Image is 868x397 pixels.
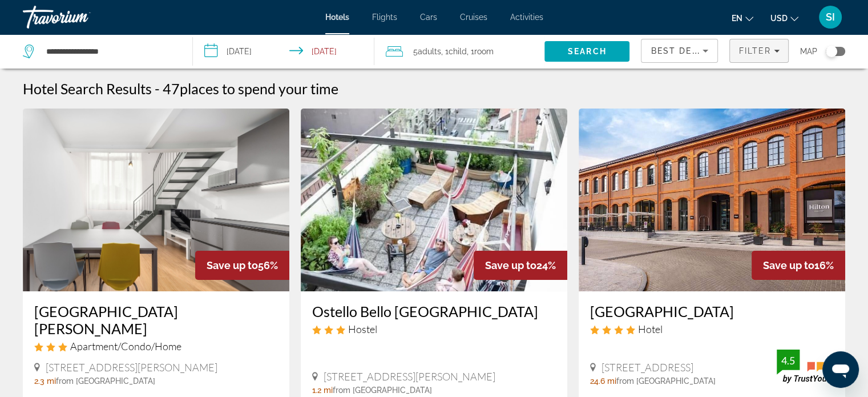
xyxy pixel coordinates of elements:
[817,46,845,57] button: Toggle map
[193,34,374,69] button: Select check in and out date
[579,109,845,291] img: Hilton Lake Como
[56,376,155,386] span: from [GEOGRAPHIC_DATA]
[616,376,716,386] span: from [GEOGRAPHIC_DATA]
[372,13,397,22] a: Flights
[601,361,693,374] span: [STREET_ADDRESS]
[729,39,789,63] button: Filters
[23,109,289,291] img: Casa da Suite Mirabello
[413,43,441,59] span: 5
[474,47,494,56] span: Room
[34,340,278,352] div: 3 star Apartment
[23,80,152,97] h1: Hotel Search Results
[822,351,859,388] iframe: Кнопка запуска окна обмена сообщениями
[752,251,845,280] div: 16%
[449,47,467,56] span: Child
[485,259,536,271] span: Save up to
[180,80,338,97] span: places to spend your time
[163,80,338,97] h2: 47
[34,303,278,337] a: [GEOGRAPHIC_DATA][PERSON_NAME]
[590,303,834,320] a: [GEOGRAPHIC_DATA]
[418,47,441,56] span: Adults
[207,259,258,271] span: Save up to
[815,5,845,29] button: User Menu
[544,41,629,62] button: Search
[34,376,56,386] span: 2.3 mi
[312,386,333,395] span: 1.2 mi
[467,43,494,59] span: , 1
[46,361,217,374] span: [STREET_ADDRESS][PERSON_NAME]
[590,323,834,335] div: 4 star Hotel
[155,80,160,97] span: -
[800,43,817,59] span: Map
[732,14,742,23] span: en
[348,323,377,335] span: Hostel
[333,386,432,395] span: from [GEOGRAPHIC_DATA]
[651,44,708,58] mat-select: Sort by
[510,13,543,22] a: Activities
[638,323,663,335] span: Hotel
[732,10,753,26] button: Change language
[374,34,544,69] button: Travelers: 5 adults, 1 child
[770,10,798,26] button: Change currency
[460,13,487,22] a: Cruises
[568,47,607,56] span: Search
[738,46,771,55] span: Filter
[474,251,567,280] div: 24%
[312,323,556,335] div: 3 star Hostel
[590,376,616,386] span: 24.6 mi
[312,303,556,320] a: Ostello Bello [GEOGRAPHIC_DATA]
[420,13,437,22] a: Cars
[23,2,137,32] a: Travorium
[826,11,835,23] span: SI
[45,43,175,60] input: Search hotel destination
[777,354,800,367] div: 4.5
[777,350,834,383] img: TrustYou guest rating badge
[770,14,788,23] span: USD
[651,46,710,55] span: Best Deals
[325,13,349,22] a: Hotels
[301,109,567,291] img: Ostello Bello Milano Centrale
[324,370,495,383] span: [STREET_ADDRESS][PERSON_NAME]
[195,251,289,280] div: 56%
[70,340,181,352] span: Apartment/Condo/Home
[763,259,814,271] span: Save up to
[441,43,467,59] span: , 1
